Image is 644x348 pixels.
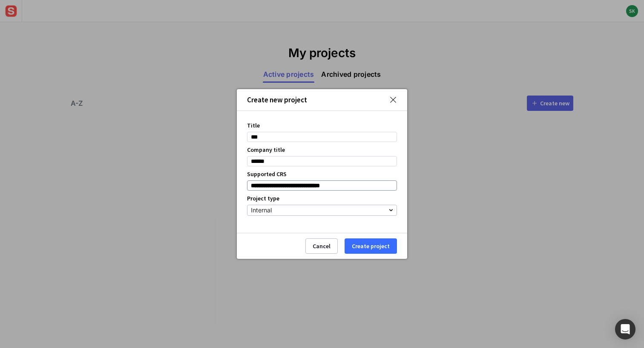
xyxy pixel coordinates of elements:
[247,194,279,203] label: Project type
[247,121,260,130] label: Title
[345,238,397,254] button: Create project
[305,238,338,254] button: Cancel
[247,170,287,179] label: Supported CRS
[247,145,285,154] label: Company title
[251,206,272,214] span: Internal
[615,319,635,339] div: Open Intercom Messenger
[247,96,307,104] div: Create new project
